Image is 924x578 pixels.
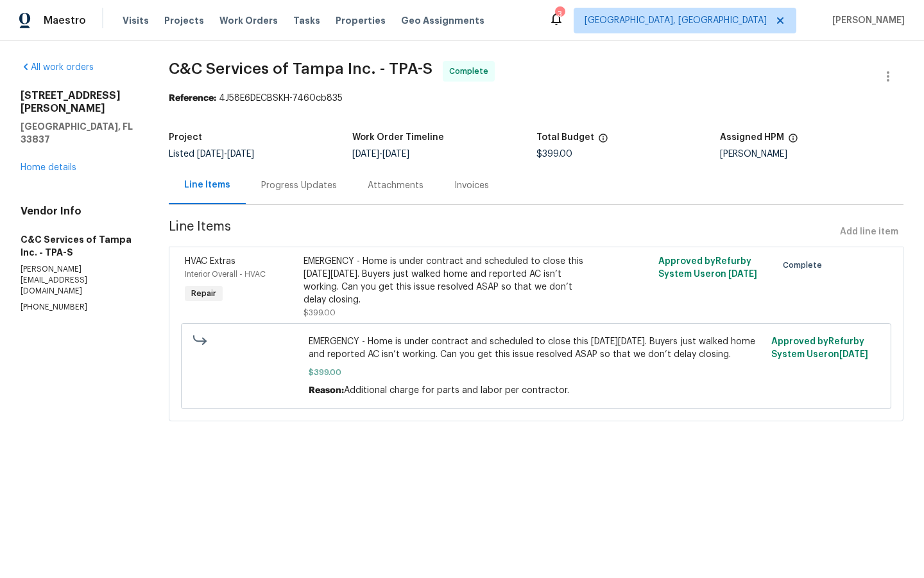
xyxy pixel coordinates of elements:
span: C&C Services of Tampa Inc. - TPA-S [169,61,432,76]
h5: Assigned HPM [720,133,784,142]
span: [GEOGRAPHIC_DATA], [GEOGRAPHIC_DATA] [585,14,767,27]
span: $399.00 [304,309,336,317]
div: [PERSON_NAME] [720,150,903,159]
h5: [GEOGRAPHIC_DATA], FL 33837 [21,120,138,146]
span: $399.00 [536,150,572,159]
span: Maestro [44,14,86,27]
span: Additional charge for parts and labor per contractor. [344,386,569,395]
span: $399.00 [309,366,764,379]
div: 3 [555,8,564,21]
span: Interior Overall - HVAC [185,270,266,278]
span: [PERSON_NAME] [827,14,905,27]
h5: C&C Services of Tampa Inc. - TPA-S [21,233,138,259]
span: Approved by Refurby System User on [771,337,868,359]
span: Listed [169,150,254,159]
span: [DATE] [197,150,224,159]
a: All work orders [21,63,94,72]
h2: [STREET_ADDRESS][PERSON_NAME] [21,89,138,115]
span: [DATE] [382,150,409,159]
span: Approved by Refurby System User on [658,257,757,279]
h5: Total Budget [536,133,594,142]
div: Line Items [184,179,230,191]
span: Repair [186,287,221,300]
span: [DATE] [352,150,379,159]
span: [DATE] [728,270,757,279]
span: Properties [336,14,386,27]
span: Line Items [169,220,835,244]
div: Invoices [454,179,489,192]
span: HVAC Extras [185,257,235,266]
b: Reference: [169,94,216,103]
p: [PERSON_NAME][EMAIL_ADDRESS][DOMAIN_NAME] [21,264,138,297]
span: Projects [164,14,204,27]
span: Work Orders [219,14,278,27]
div: 4J58E6DECBSKH-7460cb835 [169,92,903,105]
p: [PHONE_NUMBER] [21,302,138,313]
span: [DATE] [839,350,868,359]
span: Tasks [293,16,320,25]
span: The hpm assigned to this work order. [788,133,798,150]
span: Reason: [309,386,344,395]
span: - [352,150,409,159]
h5: Work Order Timeline [352,133,444,142]
span: Geo Assignments [401,14,484,27]
h4: Vendor Info [21,205,138,218]
span: - [197,150,254,159]
span: EMERGENCY - Home is under contract and scheduled to close this [DATE][DATE]. Buyers just walked h... [309,335,764,361]
div: EMERGENCY - Home is under contract and scheduled to close this [DATE][DATE]. Buyers just walked h... [304,255,592,306]
span: The total cost of line items that have been proposed by Opendoor. This sum includes line items th... [598,133,608,150]
h5: Project [169,133,202,142]
span: Complete [449,65,493,78]
div: Attachments [368,179,424,192]
span: Complete [783,259,827,272]
div: Progress Updates [261,179,337,192]
span: Visits [123,14,149,27]
span: [DATE] [227,150,254,159]
a: Home details [21,163,76,172]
